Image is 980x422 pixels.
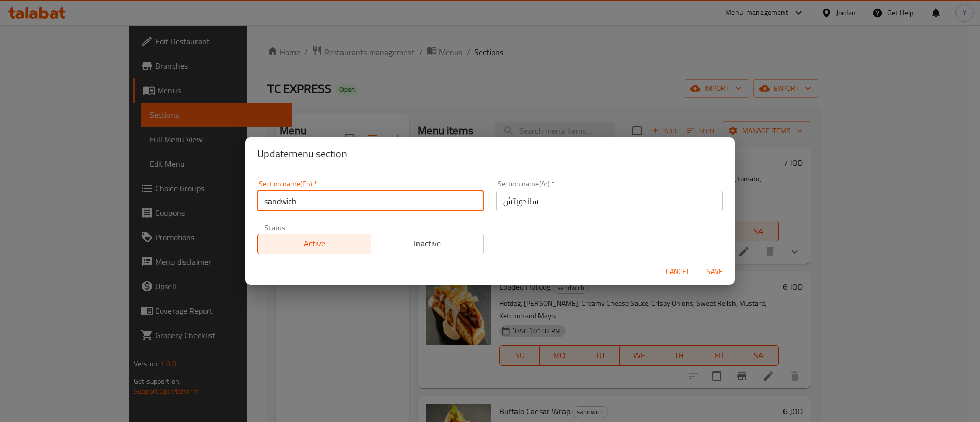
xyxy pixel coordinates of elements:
button: Inactive [371,234,484,254]
button: Active [257,234,371,254]
span: Cancel [666,265,690,278]
span: Inactive [375,236,480,251]
span: Save [702,265,727,278]
button: Save [698,262,731,281]
input: Please enter section name(ar) [496,191,723,211]
h2: Update menu section [257,145,723,162]
input: Please enter section name(en) [257,191,484,211]
button: Cancel [661,262,694,281]
span: Active [262,236,367,251]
